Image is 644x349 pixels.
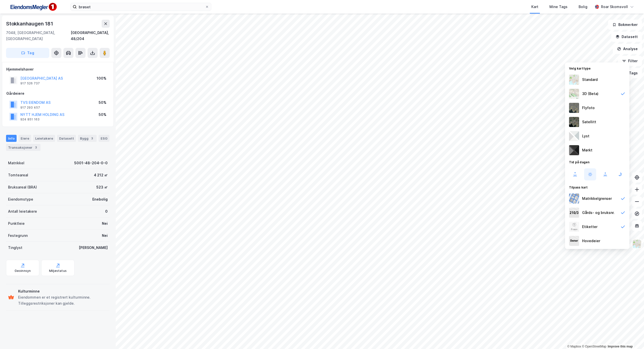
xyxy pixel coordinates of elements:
img: luj3wr1y2y3+OchiMxRmMxRlscgabnMEmZ7DJGWxyBpucwSZnsMkZbHIGm5zBJmewyRlscgabnMEmZ7DJGWxyBpucwSZnsMkZ... [569,131,579,141]
div: Punktleie [8,220,25,227]
div: 3 [90,136,95,141]
img: Z [632,239,642,249]
img: Z [569,222,579,232]
img: Z [569,75,579,85]
img: Z [569,89,579,99]
img: 9k= [569,117,579,127]
div: Transaksjoner [6,144,41,151]
div: Enebolig [92,196,108,202]
div: Mine Tags [549,4,568,10]
button: Filter [618,56,642,66]
div: Kart [531,4,538,10]
div: Nei [102,233,108,239]
div: Standard [582,77,598,83]
div: Eiendommen er et registrert kulturminne. Tilleggsrestriksjoner kan gjelde. [18,294,108,306]
button: Datasett [611,32,642,42]
a: Improve this map [608,345,633,348]
div: Bruksareal (BRA) [8,184,37,190]
img: F4PB6Px+NJ5v8B7XTbfpPpyloAAAAASUVORK5CYII= [8,1,58,13]
div: 924 851 163 [20,117,39,121]
div: Nei [102,220,108,227]
div: Mørkt [582,147,592,153]
div: Antall leietakere [8,208,37,214]
div: Eiere [19,135,31,142]
div: Leietakere [33,135,55,142]
button: Tags [619,68,642,78]
div: Matrikkel [8,160,24,166]
div: Tid på dagen [565,157,629,166]
div: 917 293 457 [20,106,40,110]
div: Kontrollprogram for chat [619,325,644,349]
div: 50% [99,112,106,118]
div: Kulturminne [18,288,108,294]
button: Analyse [613,44,642,54]
div: Satellitt [582,119,596,125]
div: Bygg [78,135,97,142]
div: 3D (Beta) [582,91,598,97]
div: Tinglyst [8,245,22,251]
img: majorOwner.b5e170eddb5c04bfeeff.jpeg [569,236,579,246]
iframe: Chat Widget [619,325,644,349]
div: Geoinnsyn [15,269,31,273]
div: Tilpass kart [565,182,629,192]
div: Miljøstatus [49,269,67,273]
div: 917 526 737 [20,81,40,85]
div: Bolig [579,4,587,10]
div: Flyfoto [582,105,595,111]
div: Etiketter [582,224,597,230]
button: Bokmerker [608,20,642,30]
div: 5001-48-204-0-0 [74,160,108,166]
div: Velg karttype [565,64,629,73]
div: Gårdeiere [6,90,109,97]
img: cadastreKeys.547ab17ec502f5a4ef2b.jpeg [569,208,579,218]
div: 7048, [GEOGRAPHIC_DATA], [GEOGRAPHIC_DATA] [6,30,71,42]
div: Hjemmelshaver [6,66,109,72]
div: Lyst [582,133,589,139]
div: Roar Skomsvoll [601,4,628,10]
div: Stokkanhaugen 181 [6,20,54,28]
div: Festegrunn [8,233,28,239]
input: Søk på adresse, matrikkel, gårdeiere, leietakere eller personer [77,3,205,11]
a: Mapbox [567,345,581,348]
div: Hovedeier [582,238,600,244]
a: OpenStreetMap [582,345,606,348]
div: Datasett [57,135,76,142]
div: 523 ㎡ [96,184,108,190]
div: 50% [99,100,106,106]
img: nCdM7BzjoCAAAAAElFTkSuQmCC [569,145,579,155]
div: Tomteareal [8,172,28,178]
div: ESG [99,135,109,142]
img: cadastreBorders.cfe08de4b5ddd52a10de.jpeg [569,194,579,204]
div: 100% [97,75,106,81]
img: Z [569,103,579,113]
div: Matrikkelgrenser [582,196,612,202]
div: 4 212 ㎡ [94,172,108,178]
div: Gårds- og bruksnr. [582,210,615,216]
div: [GEOGRAPHIC_DATA], 48/204 [71,30,110,42]
div: Info [6,135,17,142]
div: 3 [33,145,38,150]
button: Tag [6,48,49,58]
div: Eiendomstype [8,196,33,202]
div: [PERSON_NAME] [79,245,108,251]
div: 0 [105,208,108,214]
